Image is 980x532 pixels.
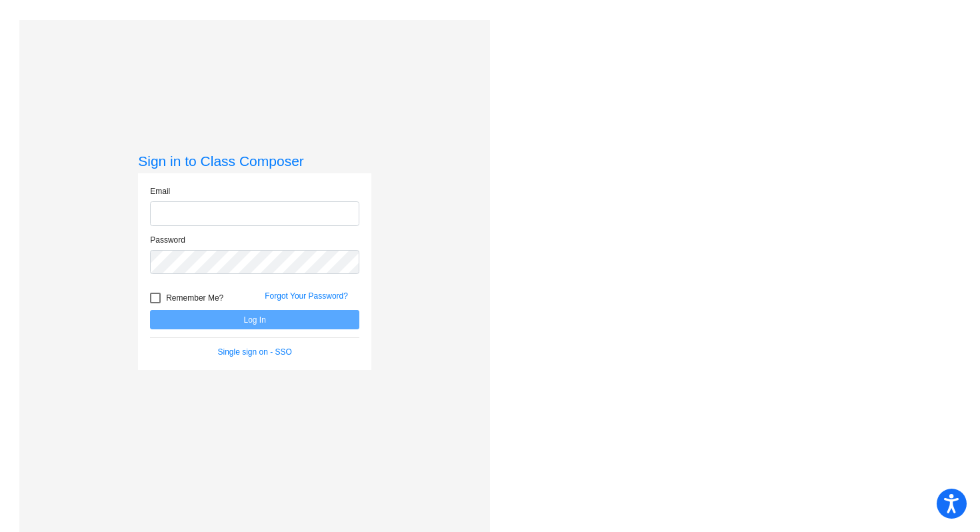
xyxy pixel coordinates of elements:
[150,234,185,246] label: Password
[150,185,170,197] label: Email
[265,291,348,301] a: Forgot Your Password?
[166,290,223,306] span: Remember Me?
[138,153,371,169] h3: Sign in to Class Composer
[150,310,359,329] button: Log In
[218,347,292,357] a: Single sign on - SSO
